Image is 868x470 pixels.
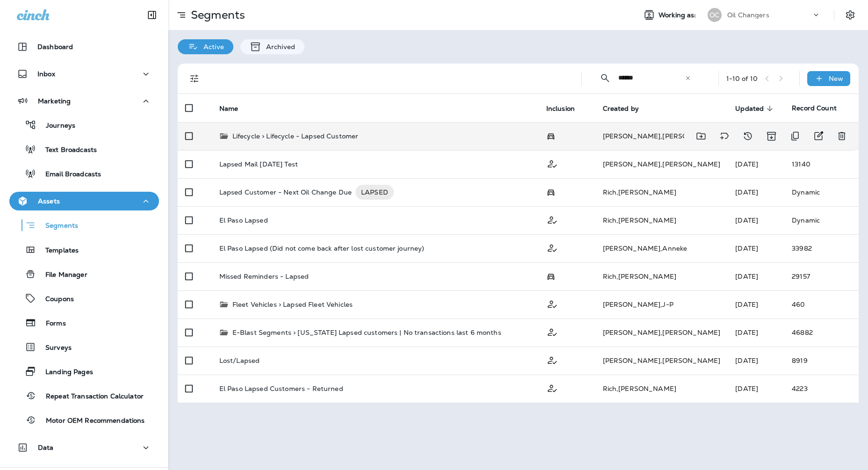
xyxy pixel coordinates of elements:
td: [PERSON_NAME] , [PERSON_NAME] [595,122,728,150]
button: Forms [9,313,159,333]
td: [DATE] [728,234,784,262]
p: El Paso Lapsed [219,217,268,224]
td: [DATE] [728,178,784,206]
p: El Paso Lapsed Customers - Returned [219,385,343,392]
button: File Manager [9,264,159,284]
p: Dashboard [37,43,73,51]
td: [PERSON_NAME] , [PERSON_NAME] [595,347,728,375]
p: Fleet Vehicles > Lapsed Fleet Vehicles [232,300,353,309]
p: Inbox [37,70,55,78]
p: Lost/Lapsed [219,357,260,364]
span: Name [219,104,251,113]
span: Working as: [658,11,698,19]
td: 13140 [784,150,859,178]
p: Assets [38,197,60,205]
p: Email Broadcasts [36,170,101,179]
span: Possession [546,272,556,280]
p: Text Broadcasts [36,146,97,155]
p: Lapsed Mail [DATE] Test [219,160,298,168]
p: Lifecycle > Lifecycle - Lapsed Customer [232,131,358,141]
td: 29157 [784,262,859,290]
p: El Paso Lapsed (Did not come back after lost customer journey) [219,245,425,252]
p: Segments [187,8,245,22]
button: Email Broadcasts [9,164,159,183]
td: [DATE] [728,347,784,375]
span: Possession [546,188,556,196]
button: Add tags [715,127,734,145]
p: Active [199,43,224,51]
span: Customer Only [546,327,558,336]
span: Customer Only [546,383,558,392]
td: Rich , [PERSON_NAME] [595,178,728,206]
p: Repeat Transaction Calculator [36,392,144,401]
button: Filters [185,69,204,88]
p: Motor OEM Recommendations [36,417,145,426]
button: Data [9,438,159,457]
button: Archive [762,127,781,145]
button: Assets [9,192,159,210]
button: Marketing [9,92,159,110]
button: Surveys [9,337,159,357]
button: Repeat Transaction Calculator [9,386,159,405]
p: Marketing [38,97,71,105]
span: Customer Only [546,355,558,364]
p: Lapsed Customer - Next Oil Change Due [219,185,352,200]
span: Created by [603,105,639,113]
td: [DATE] [728,290,784,318]
span: Customer Only [546,243,558,252]
button: Landing Pages [9,362,159,381]
p: Forms [36,319,66,328]
span: Inclusion [546,105,575,113]
p: E-Blast Segments > [US_STATE] Lapsed customers | No transactions last 6 months [232,328,501,337]
span: Name [219,105,239,113]
button: Templates [9,240,159,260]
td: Rich , [PERSON_NAME] [595,262,728,290]
span: Customer Only [546,215,558,224]
td: Rich , [PERSON_NAME] [595,206,728,234]
span: Customer Only [546,299,558,308]
span: Updated [735,104,776,113]
td: 4223 [784,375,859,403]
p: Missed Reminders - Lapsed [219,273,309,280]
button: Text Broadcasts [9,139,159,159]
span: LAPSED [355,188,394,197]
div: LAPSED [355,185,394,200]
td: Dynamic [784,206,859,234]
button: Journeys [9,115,159,135]
p: New [829,75,843,82]
td: 8919 [784,347,859,375]
td: [DATE] [728,262,784,290]
button: Dashboard [9,37,159,56]
button: Inbox [9,65,159,83]
span: Updated [735,105,764,113]
td: [DATE] [728,150,784,178]
button: Settings [842,7,859,23]
p: Coupons [36,295,74,304]
button: Edit [809,127,828,145]
button: Collapse Sidebar [139,6,165,24]
td: [DATE] [728,318,784,347]
p: File Manager [36,271,87,280]
td: [PERSON_NAME] , Anneke [595,234,728,262]
span: Created by [603,104,651,113]
td: 46882 [784,318,859,347]
div: 1 - 10 of 10 [726,75,758,82]
p: Landing Pages [36,368,93,377]
p: Journeys [36,122,75,130]
button: Move to folder [692,127,710,145]
button: Delete [832,127,851,145]
button: Coupons [9,289,159,308]
p: Archived [261,43,295,51]
p: Surveys [36,344,72,353]
p: Segments [36,222,78,231]
span: Possession [546,131,556,140]
button: Motor OEM Recommendations [9,410,159,430]
td: Rich , [PERSON_NAME] [595,375,728,403]
td: [DATE] [728,375,784,403]
td: [DATE] [728,206,784,234]
button: Duplicate Segment [786,127,804,145]
span: Inclusion [546,104,587,113]
span: Customer Only [546,159,558,167]
span: Record Count [792,104,837,112]
td: [PERSON_NAME] , J-P [595,290,728,318]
